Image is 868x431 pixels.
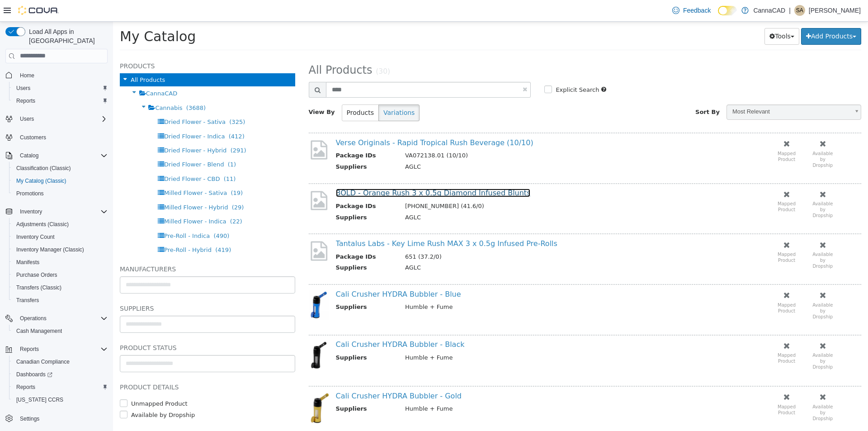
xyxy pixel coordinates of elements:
[223,191,286,203] th: Suppliers
[16,177,66,185] span: My Catalog (Classic)
[223,129,286,141] th: Package IDs
[285,332,599,343] td: Humble + Fume
[2,205,111,218] button: Inventory
[9,393,111,406] button: [US_STATE] CCRS
[20,346,39,353] span: Reports
[13,95,39,106] a: Reports
[285,231,599,242] td: 651 (37.2/0)
[16,132,108,143] span: Customers
[16,259,39,266] span: Manifests
[223,318,352,327] a: Cali Crusher HYDRA Bubbler - Black
[73,83,93,90] span: (3688)
[13,163,108,174] span: Classification (Classic)
[2,149,111,162] button: Catalog
[13,188,108,199] span: Promotions
[16,70,108,81] span: Home
[223,370,349,379] a: Cali Crusher HYDRA Bubbler - Gold
[13,356,108,367] span: Canadian Compliance
[7,7,83,23] span: My Catalog
[51,154,107,161] span: Dried Flower - CBD
[9,269,111,281] button: Purchase Orders
[16,371,52,378] span: Dashboards
[223,117,420,125] a: Verse Originals - Rapid Tropical Rush Beverage (10/10)
[16,412,108,424] span: Settings
[51,211,97,218] span: Pre-Roll - Indica
[263,46,277,54] small: (30)
[9,368,111,381] a: Dashboards
[16,313,108,324] span: Operations
[16,413,43,424] a: Settings
[111,154,123,161] span: (11)
[13,188,47,199] a: Promotions
[196,42,259,55] span: All Products
[13,83,34,94] a: Users
[9,218,111,231] button: Adjustments (Classic)
[699,129,720,146] small: Available by Dropship
[16,297,39,304] span: Transfers
[440,64,486,73] label: Explicit Search
[699,180,720,196] small: Available by Dropship
[13,257,108,268] span: Manifests
[9,231,111,243] button: Inventory Count
[794,5,805,16] div: Sam A.
[13,232,58,242] a: Inventory Count
[116,97,132,104] span: (325)
[13,382,108,393] span: Reports
[51,125,113,132] span: Dried Flower - Hybrid
[16,150,42,161] button: Catalog
[651,6,686,23] button: Tools
[13,219,72,230] a: Adjustments (Classic)
[13,369,56,380] a: Dashboards
[16,384,35,391] span: Reports
[51,139,111,146] span: Dried Flower - Blend
[718,6,737,15] input: Dark Mode
[285,191,599,203] td: AGLC
[699,230,720,247] small: Available by Dropship
[223,281,286,292] th: Suppliers
[20,152,38,159] span: Catalog
[16,221,69,228] span: Adjustments (Classic)
[809,5,861,16] p: [PERSON_NAME]
[13,219,108,230] span: Adjustments (Classic)
[665,230,683,241] small: Mapped Product
[9,355,111,368] button: Canadian Compliance
[13,295,108,306] span: Transfers
[18,55,52,62] span: All Products
[20,115,34,123] span: Users
[7,242,182,253] h5: Manufacturers
[196,370,216,403] img: 150
[223,268,348,277] a: Cali Crusher HYDRA Bubbler - Blue
[9,294,111,307] button: Transfers
[613,83,748,98] a: Most Relevant
[16,206,108,217] span: Inventory
[51,182,115,189] span: Milled Flower - Hybrid
[16,132,50,143] a: Customers
[16,190,44,197] span: Promotions
[13,295,42,306] a: Transfers
[2,69,111,82] button: Home
[18,6,59,15] img: Cova
[20,315,47,322] span: Operations
[223,332,286,343] th: Suppliers
[16,378,75,387] label: Unmapped Product
[16,246,84,253] span: Inventory Manager (Classic)
[13,394,67,405] a: [US_STATE] CCRS
[13,394,108,405] span: Washington CCRS
[699,331,720,348] small: Available by Dropship
[20,72,34,79] span: Home
[20,415,39,422] span: Settings
[223,180,286,191] th: Package IDs
[9,162,111,175] button: Classification (Classic)
[9,82,111,95] button: Users
[13,83,108,94] span: Users
[116,111,132,118] span: (412)
[16,114,108,124] span: Users
[223,167,418,175] a: BOLD - Orange Rush 3 x 0.5g Diamond Infused Blunts
[16,233,55,241] span: Inventory Count
[117,196,129,203] span: (22)
[9,243,111,256] button: Inventory Manager (Classic)
[13,270,61,280] a: Purchase Orders
[13,163,75,174] a: Classification (Classic)
[20,208,42,215] span: Inventory
[7,321,182,332] h5: Product Status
